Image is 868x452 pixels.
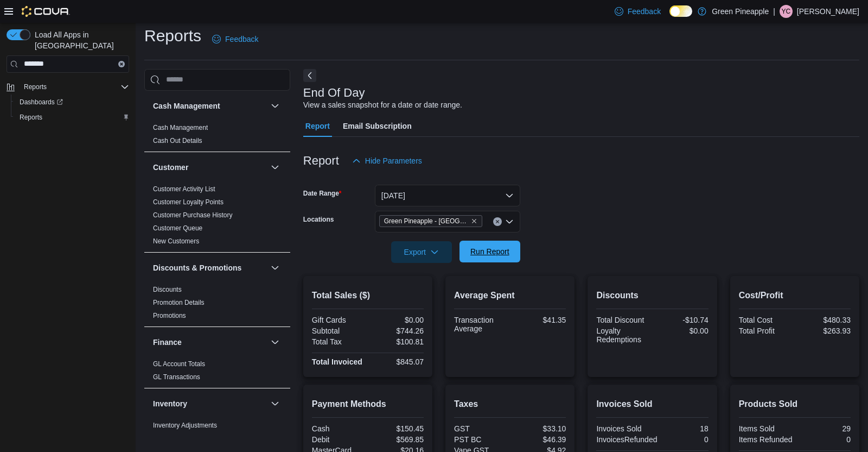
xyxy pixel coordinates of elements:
[153,123,208,132] span: Cash Management
[153,137,202,145] a: Cash Out Details
[312,337,366,346] div: Total Tax
[797,5,859,18] p: [PERSON_NAME]
[370,316,424,324] div: $0.00
[153,224,202,233] span: Customer Queue
[15,96,67,109] a: Dashboards
[118,61,125,67] button: Clear input
[739,435,793,444] div: Items Refunded
[303,99,462,111] div: View a sales snapshot for a date or date range.
[348,150,426,172] button: Hide Parameters
[153,237,199,246] span: New Customers
[153,224,202,232] a: Customer Queue
[15,96,129,109] span: Dashboards
[655,424,709,433] div: 18
[153,185,215,193] a: Customer Activity List
[596,316,650,324] div: Total Discount
[20,80,51,93] button: Reports
[312,398,424,411] h2: Payment Methods
[153,101,266,111] button: Cash Management
[370,435,424,444] div: $569.85
[470,246,509,257] span: Run Report
[454,424,508,433] div: GST
[454,435,508,444] div: PST BC
[153,421,217,430] span: Inventory Adjustments
[153,162,266,173] button: Customer
[596,327,650,344] div: Loyalty Redemptions
[153,124,208,131] a: Cash Management
[669,17,670,17] span: Dark Mode
[712,5,769,18] p: Green Pineapple
[269,397,282,410] button: Inventory
[797,327,851,335] div: $263.93
[797,435,851,444] div: 0
[153,422,217,429] a: Inventory Adjustments
[312,357,362,366] strong: Total Invoiced
[15,111,47,124] a: Reports
[512,435,566,444] div: $46.39
[153,312,186,319] a: Promotions
[153,198,224,206] a: Customer Loyalty Points
[153,136,202,145] span: Cash Out Details
[153,237,199,245] a: New Customers
[2,79,133,95] button: Reports
[370,424,424,433] div: $150.45
[153,373,200,381] span: GL Transactions
[454,398,566,411] h2: Taxes
[471,218,477,224] button: Remove Green Pineapple - Warfield from selection in this group
[365,155,422,166] span: Hide Parameters
[153,185,215,193] span: Customer Activity List
[739,424,793,433] div: Items Sold
[153,285,182,294] span: Discounts
[269,336,282,349] button: Finance
[797,424,851,433] div: 29
[780,5,793,18] div: Yanis Canayer
[773,5,775,18] p: |
[303,154,339,167] h3: Report
[375,185,520,206] button: [DATE]
[505,217,514,226] button: Open list of options
[454,316,508,333] div: Transaction Average
[225,34,258,45] span: Feedback
[153,262,266,273] button: Discounts & Promotions
[24,83,47,91] span: Reports
[303,189,342,198] label: Date Range
[739,316,793,324] div: Total Cost
[370,337,424,346] div: $100.81
[153,211,233,219] span: Customer Purchase History
[208,28,263,50] a: Feedback
[144,183,290,252] div: Customer
[20,113,42,122] span: Reports
[15,111,129,124] span: Reports
[153,398,266,409] button: Inventory
[153,337,182,348] h3: Finance
[493,217,502,226] button: Clear input
[269,99,282,112] button: Cash Management
[303,69,316,82] button: Next
[153,211,233,219] a: Customer Purchase History
[144,121,290,152] div: Cash Management
[312,424,366,433] div: Cash
[610,1,665,22] a: Feedback
[144,25,201,47] h1: Reports
[153,286,182,293] a: Discounts
[305,115,330,137] span: Report
[153,162,188,173] h3: Customer
[343,115,412,137] span: Email Subscription
[20,80,129,93] span: Reports
[739,398,851,411] h2: Products Sold
[454,289,566,302] h2: Average Spent
[398,241,445,263] span: Export
[30,29,129,51] span: Load All Apps in [GEOGRAPHIC_DATA]
[153,262,241,273] h3: Discounts & Promotions
[596,424,650,433] div: Invoices Sold
[153,198,224,206] span: Customer Loyalty Points
[512,316,566,324] div: $41.35
[153,311,186,320] span: Promotions
[739,289,851,302] h2: Cost/Profit
[153,360,205,368] a: GL Account Totals
[384,216,469,227] span: Green Pineapple - [GEOGRAPHIC_DATA]
[20,98,63,106] span: Dashboards
[669,5,692,17] input: Dark Mode
[269,161,282,174] button: Customer
[11,110,133,125] button: Reports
